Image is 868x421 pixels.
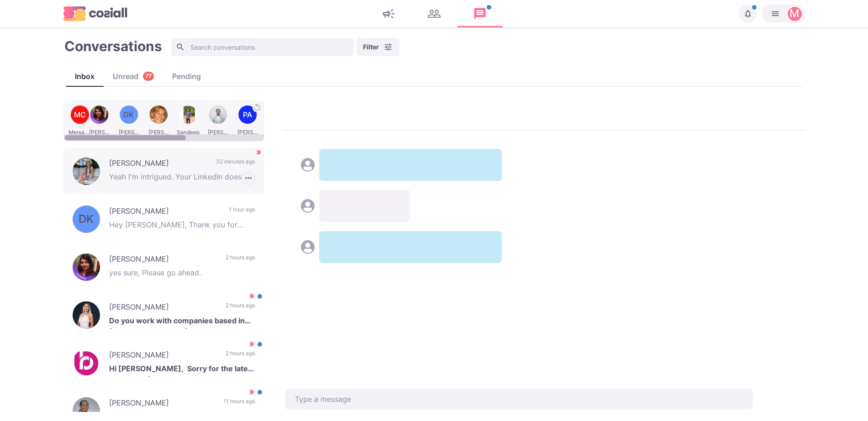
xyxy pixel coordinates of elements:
p: [PERSON_NAME] [109,158,207,171]
p: [PERSON_NAME] [109,301,216,315]
p: Do you work with companies based in [GEOGRAPHIC_DATA]? [109,315,255,329]
p: Hi [PERSON_NAME], Sorry for the late response. [GEOGRAPHIC_DATA]-based would be great. [PERSON_NAME] [109,363,255,377]
img: Mersaydes Curtis [73,158,100,185]
input: Search conversations [171,38,354,56]
img: Richard Carnes [73,349,100,377]
p: yes sure, Please go ahead. [109,267,255,281]
p: 32 minutes ago [216,158,255,171]
button: Martin [762,5,805,23]
p: 11 hours ago [223,397,255,411]
p: 2 hours ago [226,349,255,363]
p: Yeah I'm intrigued. Your LinkedIn doesn't say much. [109,171,255,185]
button: Filter [356,38,400,56]
p: Hey [PERSON_NAME], Thank you for reaching out. I am not interested at the moment. Best regards, [... [109,219,255,233]
button: Notifications [739,5,757,23]
p: 77 [145,72,152,81]
p: 1 hour ago [229,205,255,219]
p: [PERSON_NAME] [109,205,220,219]
div: Unread [104,71,163,82]
p: [PERSON_NAME] [109,349,216,363]
h1: Conversations [64,38,162,54]
img: Molly Clifford [73,301,100,329]
div: Dwight K. [79,214,94,225]
img: Prachi Mittal [73,253,100,281]
p: 2 hours ago [226,301,255,315]
p: [PERSON_NAME] [109,397,214,411]
div: Pending [163,71,210,82]
p: [PERSON_NAME] [109,253,216,267]
p: 2 hours ago [226,253,255,267]
div: Martin [789,8,800,19]
div: Inbox [66,71,104,82]
img: logo [63,6,127,21]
